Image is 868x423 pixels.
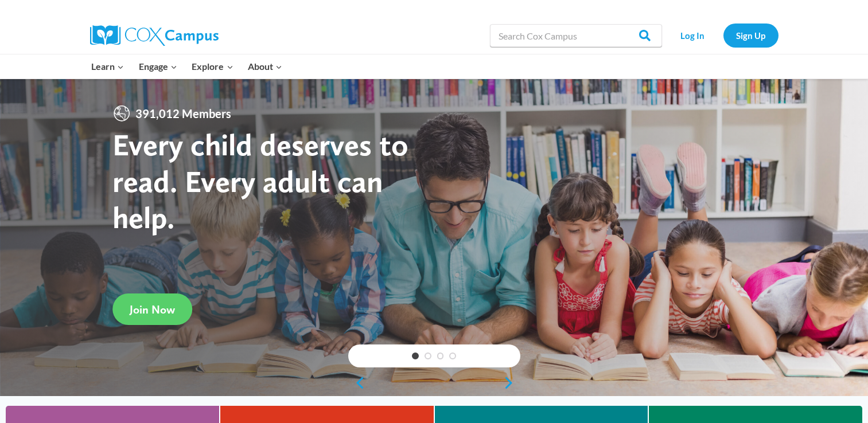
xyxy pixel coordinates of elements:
img: Cox Campus [90,25,219,46]
span: 391,012 Members [131,104,236,123]
input: Search Cox Campus [490,24,662,47]
nav: Secondary Navigation [668,23,779,47]
span: About [248,59,282,74]
div: content slider buttons [348,371,520,394]
a: Log In [668,23,718,47]
nav: Primary Navigation [84,54,290,79]
span: Learn [91,59,124,74]
span: Explore [192,59,233,74]
a: previous [348,376,365,390]
a: 4 [449,352,456,359]
span: Join Now [130,303,175,316]
a: Sign Up [723,23,779,47]
strong: Every child deserves to read. Every adult can help. [112,126,408,236]
a: Join Now [112,293,192,325]
a: next [503,376,520,390]
a: 3 [437,352,444,359]
a: 2 [425,352,431,359]
a: 1 [412,352,419,359]
span: Engage [139,59,177,74]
